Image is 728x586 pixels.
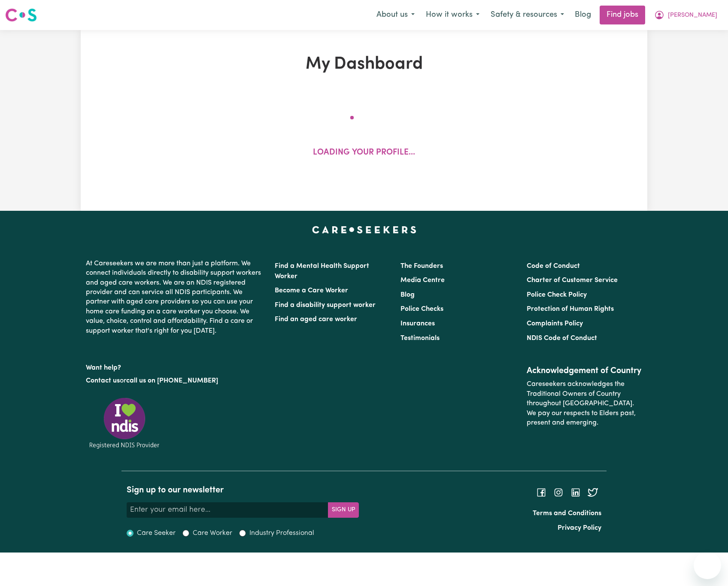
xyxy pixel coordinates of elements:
p: Want help? [86,360,264,373]
label: Care Seeker [137,528,176,538]
p: Loading your profile... [313,147,415,159]
a: Police Checks [400,306,443,313]
a: Insurances [400,320,435,327]
h1: My Dashboard [180,54,548,75]
a: Blog [570,6,596,24]
a: Follow Careseekers on LinkedIn [570,489,581,496]
a: Find a Mental Health Support Worker [275,263,369,280]
iframe: Button to launch messaging window [694,552,721,579]
button: Safety & resources [485,6,570,24]
label: Industry Professional [249,528,314,538]
h2: Sign up to our newsletter [127,485,359,495]
a: Find a disability support worker [275,302,376,309]
a: Terms and Conditions [533,510,601,517]
a: Complaints Policy [527,320,583,327]
a: Become a Care Worker [275,287,348,294]
button: My Account [649,6,723,24]
a: Privacy Policy [558,525,601,531]
a: Contact us [86,377,120,384]
a: NDIS Code of Conduct [527,335,597,342]
img: Careseekers logo [5,7,37,23]
p: Careseekers acknowledges the Traditional Owners of Country throughout [GEOGRAPHIC_DATA]. We pay o... [527,376,642,431]
p: or [86,373,264,389]
a: Find an aged care worker [275,316,357,323]
img: Registered NDIS provider [86,396,163,450]
a: The Founders [400,263,443,270]
a: Media Centre [400,277,445,284]
input: Enter your email here... [127,502,328,518]
a: Testimonials [400,335,440,342]
a: Police Check Policy [527,291,587,298]
p: At Careseekers we are more than just a platform. We connect individuals directly to disability su... [86,255,264,339]
a: call us on [PHONE_NUMBER] [126,377,218,384]
a: Protection of Human Rights [527,306,614,313]
button: About us [371,6,420,24]
a: Follow Careseekers on Twitter [588,489,598,496]
a: Follow Careseekers on Instagram [553,489,564,496]
button: Subscribe [328,502,359,518]
a: Blog [400,291,415,298]
span: [PERSON_NAME] [668,11,717,20]
label: Care Worker [193,528,232,538]
a: Careseekers home page [312,226,416,233]
button: How it works [420,6,485,24]
a: Follow Careseekers on Facebook [536,489,546,496]
a: Charter of Customer Service [527,277,618,284]
a: Code of Conduct [527,263,580,270]
a: Find jobs [600,6,645,24]
a: Careseekers logo [5,5,37,25]
h2: Acknowledgement of Country [527,366,642,376]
